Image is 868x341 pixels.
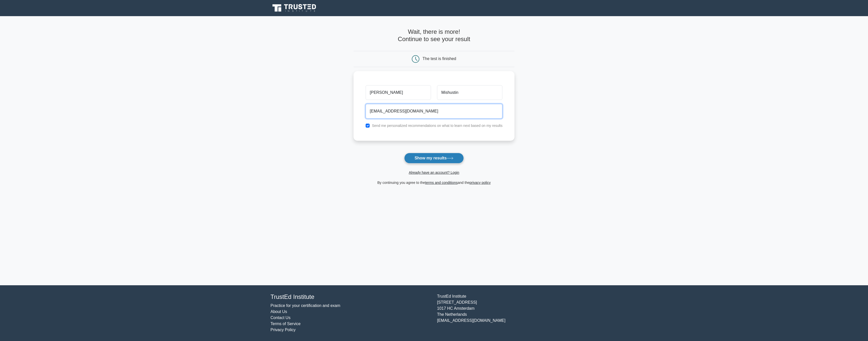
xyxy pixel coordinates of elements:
[270,328,296,332] a: Privacy Policy
[366,85,431,100] input: First name
[423,56,456,61] div: The test is finished
[366,104,503,119] input: Email
[470,181,491,185] a: privacy policy
[409,170,459,175] a: Already have an account? Login
[270,322,301,326] a: Terms of Service
[437,85,502,100] input: Last name
[404,153,464,163] button: Show my results
[270,303,340,308] a: Practice for your certification and exam
[434,293,601,333] div: TrustEd Institute [STREET_ADDRESS] 1017 HC Amsterdam The Netherlands [EMAIL_ADDRESS][DOMAIN_NAME]
[425,181,458,185] a: terms and conditions
[270,309,287,314] a: About Us
[270,293,431,301] h4: TrustEd Institute
[372,124,503,128] label: Send me personalized recommendations on what to learn next based on my results
[350,180,518,186] div: By continuing you agree to the and the
[270,316,290,320] a: Contact Us
[354,28,515,43] h4: Wait, there is more! Continue to see your result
